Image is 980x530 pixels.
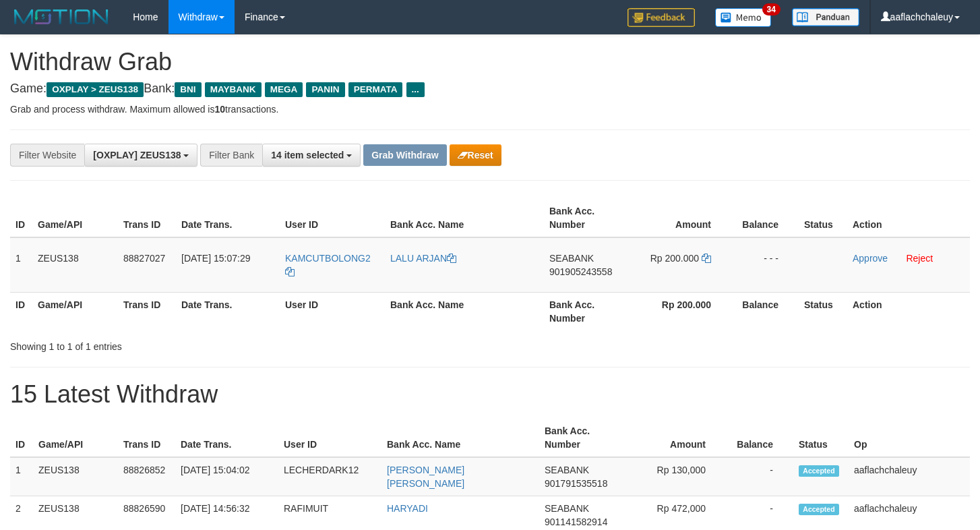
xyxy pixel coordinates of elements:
span: BNI [175,82,201,97]
span: [OXPLAY] ZEUS138 [93,150,181,160]
th: Balance [731,292,799,330]
th: ID [10,419,33,457]
td: LECHERDARK12 [278,457,381,496]
th: Balance [726,419,793,457]
a: Copy 200000 to clipboard [702,253,711,264]
span: SEABANK [545,465,589,475]
span: Copy 901791535518 to clipboard [545,478,607,489]
h1: 15 Latest Withdraw [10,381,970,408]
td: 1 [10,237,32,293]
div: Filter Bank [200,144,262,167]
td: ZEUS138 [32,237,118,293]
a: LALU ARJAN [390,253,456,264]
th: Trans ID [118,199,176,237]
strong: 10 [214,104,225,115]
div: Filter Website [10,144,84,167]
button: [OXPLAY] ZEUS138 [84,144,197,167]
th: Bank Acc. Name [385,292,544,330]
td: 88826852 [118,457,175,496]
span: MAYBANK [205,82,262,97]
span: OXPLAY > ZEUS138 [47,82,144,97]
span: PERMATA [348,82,403,97]
td: - [726,457,793,496]
span: SEABANK [549,253,594,264]
p: Grab and process withdraw. Maximum allowed is transactions. [10,102,970,116]
th: Bank Acc. Name [381,419,539,457]
th: User ID [280,199,385,237]
th: Status [799,292,847,330]
img: panduan.png [792,8,859,26]
a: HARYADI [387,503,428,514]
span: 88827027 [123,253,165,264]
th: Game/API [33,419,118,457]
th: ID [10,199,32,237]
th: ID [10,292,32,330]
td: aaflachchaleuy [849,457,970,496]
td: - - - [731,237,799,293]
th: Status [799,199,847,237]
th: Amount [625,419,726,457]
a: Reject [906,253,933,264]
th: Balance [731,199,799,237]
img: Button%20Memo.svg [715,8,772,27]
th: Game/API [32,199,118,237]
th: Bank Acc. Number [544,292,630,330]
div: Showing 1 to 1 of 1 entries [10,334,398,353]
th: Action [847,292,970,330]
span: Copy 901905243558 to clipboard [549,266,612,277]
span: Accepted [799,465,839,477]
th: Trans ID [118,292,176,330]
span: Copy 901141582914 to clipboard [545,517,607,527]
span: 34 [762,3,780,16]
td: 1 [10,457,33,496]
th: Trans ID [118,419,175,457]
span: MEGA [265,82,303,97]
button: Reset [450,144,501,166]
th: Date Trans. [176,199,280,237]
th: User ID [280,292,385,330]
span: PANIN [306,82,344,97]
th: Date Trans. [176,292,280,330]
span: ... [406,82,425,97]
a: KAMCUTBOLONG2 [285,253,371,277]
h4: Game: Bank: [10,82,970,96]
img: Feedback.jpg [627,8,695,27]
span: Accepted [799,504,839,515]
td: [DATE] 15:04:02 [175,457,278,496]
th: Date Trans. [175,419,278,457]
td: Rp 130,000 [625,457,726,496]
a: Approve [853,253,888,264]
a: [PERSON_NAME] [PERSON_NAME] [387,465,464,489]
button: 14 item selected [262,144,361,167]
th: Rp 200.000 [630,292,731,330]
th: Bank Acc. Number [544,199,630,237]
th: Status [793,419,849,457]
span: SEABANK [545,503,589,514]
span: KAMCUTBOLONG2 [285,253,371,264]
th: Bank Acc. Name [385,199,544,237]
span: [DATE] 15:07:29 [181,253,250,264]
img: MOTION_logo.png [10,7,113,27]
th: Action [847,199,970,237]
th: User ID [278,419,381,457]
td: ZEUS138 [33,457,118,496]
span: 14 item selected [271,150,344,160]
button: Grab Withdraw [363,144,446,166]
th: Bank Acc. Number [539,419,625,457]
th: Game/API [32,292,118,330]
th: Op [849,419,970,457]
h1: Withdraw Grab [10,49,970,76]
span: Rp 200.000 [650,253,699,264]
th: Amount [630,199,731,237]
